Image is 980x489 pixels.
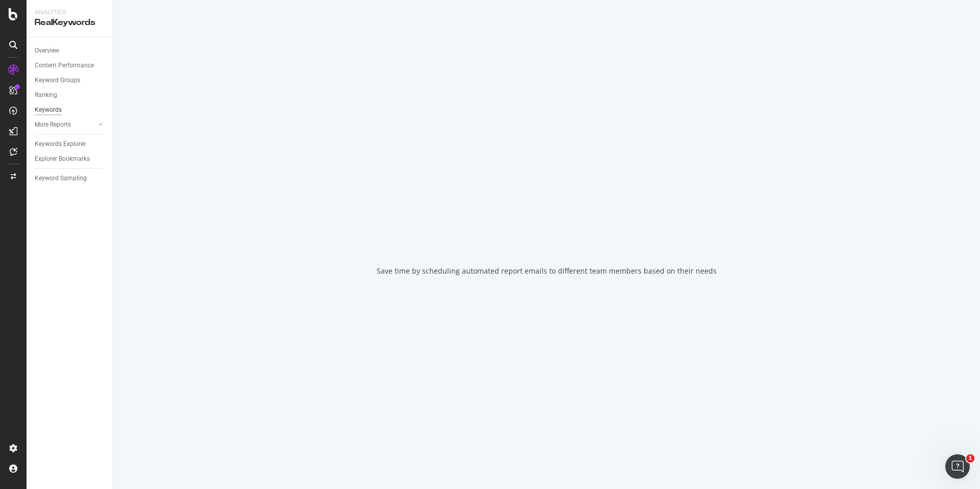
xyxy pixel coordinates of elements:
[966,454,974,462] span: 1
[35,119,71,130] div: More Reports
[35,17,105,29] div: RealKeywords
[35,60,106,71] a: Content Performance
[35,105,106,115] a: Keywords
[510,213,583,250] div: animation
[35,90,106,101] a: Ranking
[35,154,90,164] div: Explorer Bookmarks
[35,75,106,86] a: Keyword Groups
[35,173,106,184] a: Keyword Sampling
[35,45,59,56] div: Overview
[35,60,94,71] div: Content Performance
[945,454,970,479] iframe: Intercom live chat
[35,119,95,130] a: More Reports
[35,173,87,184] div: Keyword Sampling
[35,8,105,17] div: Analytics
[35,154,106,164] a: Explorer Bookmarks
[35,90,57,101] div: Ranking
[35,45,106,56] a: Overview
[35,139,86,150] div: Keywords Explorer
[35,105,62,115] div: Keywords
[35,75,80,86] div: Keyword Groups
[377,266,717,276] div: Save time by scheduling automated report emails to different team members based on their needs
[35,139,106,150] a: Keywords Explorer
